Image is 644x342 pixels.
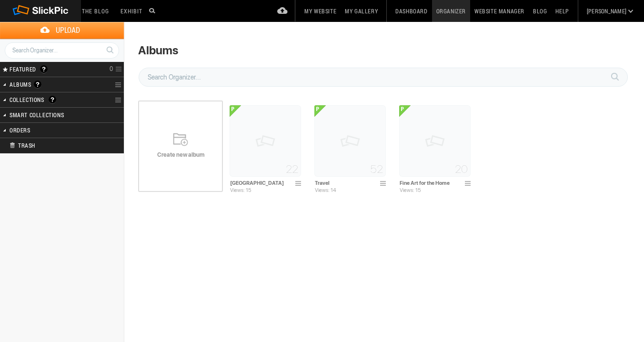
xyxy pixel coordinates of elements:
span: Views: 14 [315,187,336,193]
span: Views: 15 [400,187,421,193]
u: <b>Public Album</b> [314,105,326,117]
h2: Albums [10,77,90,92]
span: Upload [11,22,124,39]
span: Create new album [138,151,223,159]
u: <b>Public Album</b> [399,105,411,117]
input: Search Organizer... [139,68,628,87]
input: Travel [314,179,377,187]
span: FEATURED [7,65,36,73]
a: Search [101,42,119,58]
h2: Trash [10,138,98,152]
input: San Diego [230,179,292,187]
input: Search photos on SlickPic... [148,5,159,16]
span: Views: 15 [230,187,251,193]
span: 52 [370,165,383,173]
a: Collection Options [115,93,124,107]
input: Fine Art for the Home [399,179,462,187]
input: Search Organizer... [5,42,119,59]
h2: Collections [10,92,90,107]
span: 20 [455,165,468,173]
img: pix.gif [314,105,386,177]
h2: Orders [10,123,90,137]
h2: Smart Collections [10,108,90,122]
img: pix.gif [230,105,301,177]
u: <b>Public Album</b> [230,105,241,117]
div: Albums [138,44,178,57]
span: 22 [286,165,298,173]
img: pix.gif [399,105,471,177]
